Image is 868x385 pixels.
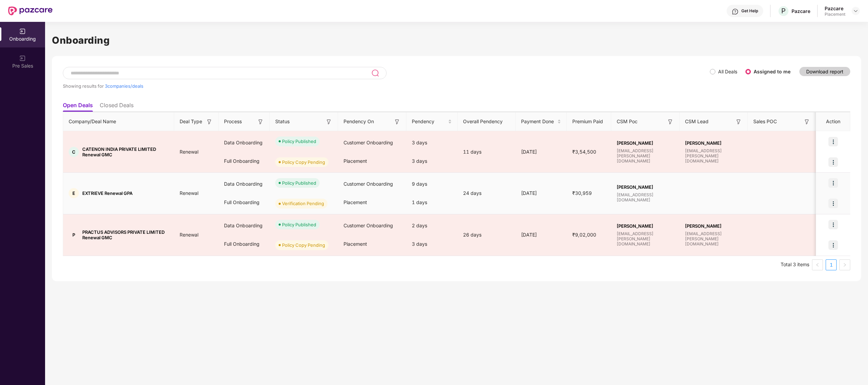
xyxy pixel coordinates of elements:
li: Open Deals [63,102,93,112]
img: svg+xml;base64,PHN2ZyBpZD0iSGVscC0zMngzMiIgeG1sbnM9Imh0dHA6Ly93d3cudzMub3JnLzIwMDAvc3ZnIiB3aWR0aD... [732,8,739,15]
span: [PERSON_NAME] [685,140,742,146]
div: Verification Pending [282,200,324,207]
div: Placement [825,12,845,17]
button: Download report [799,67,850,76]
img: New Pazcare Logo [8,6,53,15]
div: Data Onboarding [219,133,270,152]
button: left [812,259,823,270]
span: Customer Onboarding [344,181,393,187]
div: 24 days [458,189,516,197]
div: [DATE] [516,231,567,239]
span: [PERSON_NAME] [617,223,674,229]
img: icon [828,240,838,250]
img: svg+xml;base64,PHN2ZyB3aWR0aD0iMTYiIGhlaWdodD0iMTYiIHZpZXdCb3g9IjAgMCAxNiAxNiIgZmlsbD0ibm9uZSIgeG... [257,118,264,125]
div: 1 days [406,193,458,212]
span: Process [224,118,242,125]
span: Renewal [174,190,204,196]
img: icon [828,220,838,229]
span: Customer Onboarding [344,140,393,145]
span: Pendency [412,118,447,125]
span: Pendency On [344,118,374,125]
div: [DATE] [516,148,567,156]
th: Overall Pendency [458,112,516,131]
span: PRACTUS ADVISORS PRIVATE LIMITED Renewal GMC [82,229,169,240]
img: svg+xml;base64,PHN2ZyB3aWR0aD0iMjAiIGhlaWdodD0iMjAiIHZpZXdCb3g9IjAgMCAyMCAyMCIgZmlsbD0ibm9uZSIgeG... [19,55,26,62]
span: [EMAIL_ADDRESS][PERSON_NAME][DOMAIN_NAME] [685,231,742,246]
div: Policy Published [282,138,316,145]
div: Get Help [741,8,758,14]
div: Pazcare [792,8,810,14]
span: Sales POC [753,118,777,125]
span: [EMAIL_ADDRESS][PERSON_NAME][DOMAIN_NAME] [617,231,674,246]
img: svg+xml;base64,PHN2ZyB3aWR0aD0iMjQiIGhlaWdodD0iMjUiIHZpZXdCb3g9IjAgMCAyNCAyNSIgZmlsbD0ibm9uZSIgeG... [371,69,379,77]
li: Next Page [839,259,850,270]
span: CSM Lead [685,118,709,125]
span: [EMAIL_ADDRESS][PERSON_NAME][DOMAIN_NAME] [617,148,674,163]
span: left [815,263,820,267]
div: Data Onboarding [219,175,270,193]
span: [EMAIL_ADDRESS][DOMAIN_NAME] [617,192,674,202]
th: Payment Done [516,112,567,131]
span: Deal Type [180,118,202,125]
th: Premium Paid [567,112,611,131]
img: svg+xml;base64,PHN2ZyB3aWR0aD0iMjAiIGhlaWdodD0iMjAiIHZpZXdCb3g9IjAgMCAyMCAyMCIgZmlsbD0ibm9uZSIgeG... [19,28,26,35]
div: Policy Copy Pending [282,242,325,248]
div: Policy Published [282,221,316,228]
span: [PERSON_NAME] [617,140,674,146]
button: right [839,259,850,270]
div: Pazcare [825,5,845,12]
span: [EMAIL_ADDRESS][PERSON_NAME][DOMAIN_NAME] [685,148,742,163]
div: Data Onboarding [219,216,270,235]
div: C [69,147,79,157]
img: svg+xml;base64,PHN2ZyB3aWR0aD0iMTYiIGhlaWdodD0iMTYiIHZpZXdCb3g9IjAgMCAxNiAxNiIgZmlsbD0ibm9uZSIgeG... [325,118,332,125]
span: [PERSON_NAME] [685,223,742,229]
img: svg+xml;base64,PHN2ZyB3aWR0aD0iMTYiIGhlaWdodD0iMTYiIHZpZXdCb3g9IjAgMCAxNiAxNiIgZmlsbD0ibm9uZSIgeG... [394,118,401,125]
span: P [781,7,786,15]
span: Renewal [174,232,204,238]
div: Full Onboarding [219,235,270,253]
span: CSM Poc [617,118,638,125]
img: svg+xml;base64,PHN2ZyB3aWR0aD0iMTYiIGhlaWdodD0iMTYiIHZpZXdCb3g9IjAgMCAxNiAxNiIgZmlsbD0ibm9uZSIgeG... [735,118,742,125]
div: Full Onboarding [219,152,270,170]
img: svg+xml;base64,PHN2ZyB3aWR0aD0iMTYiIGhlaWdodD0iMTYiIHZpZXdCb3g9IjAgMCAxNiAxNiIgZmlsbD0ibm9uZSIgeG... [667,118,674,125]
div: 11 days [458,148,516,156]
span: Status [275,118,290,125]
img: svg+xml;base64,PHN2ZyBpZD0iRHJvcGRvd24tMzJ4MzIiIHhtbG5zPSJodHRwOi8vd3d3LnczLm9yZy8yMDAwL3N2ZyIgd2... [853,8,858,14]
span: right [843,263,847,267]
th: Action [816,112,850,131]
span: Renewal [174,149,204,155]
span: Customer Onboarding [344,223,393,228]
img: icon [828,178,838,188]
div: Policy Published [282,180,316,186]
a: 1 [826,260,836,270]
span: Placement [344,241,367,247]
label: All Deals [718,69,737,74]
li: Total 3 items [781,259,809,270]
span: 3 companies/deals [105,83,143,89]
span: CATENON INDIA PRIVATE LIMITED Renewal GMC [82,146,169,157]
div: P [69,230,79,240]
div: 3 days [406,235,458,253]
div: Policy Copy Pending [282,159,325,166]
span: ₹3,54,500 [567,149,602,155]
th: Company/Deal Name [63,112,174,131]
div: 2 days [406,216,458,235]
span: ₹9,02,000 [567,232,602,238]
div: Showing results for [63,83,710,89]
label: Assigned to me [754,69,790,74]
div: 3 days [406,133,458,152]
span: Placement [344,158,367,164]
img: svg+xml;base64,PHN2ZyB3aWR0aD0iMTYiIGhlaWdodD0iMTYiIHZpZXdCb3g9IjAgMCAxNiAxNiIgZmlsbD0ibm9uZSIgeG... [206,118,213,125]
span: Placement [344,199,367,205]
li: Previous Page [812,259,823,270]
span: [PERSON_NAME] [617,184,674,190]
li: Closed Deals [100,102,134,112]
div: 26 days [458,231,516,239]
img: svg+xml;base64,PHN2ZyB3aWR0aD0iMTYiIGhlaWdodD0iMTYiIHZpZXdCb3g9IjAgMCAxNiAxNiIgZmlsbD0ibm9uZSIgeG... [803,118,810,125]
div: [DATE] [516,189,567,197]
img: icon [828,157,838,167]
div: Full Onboarding [219,193,270,212]
span: ₹30,959 [567,190,597,196]
th: Pendency [406,112,458,131]
li: 1 [826,259,837,270]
